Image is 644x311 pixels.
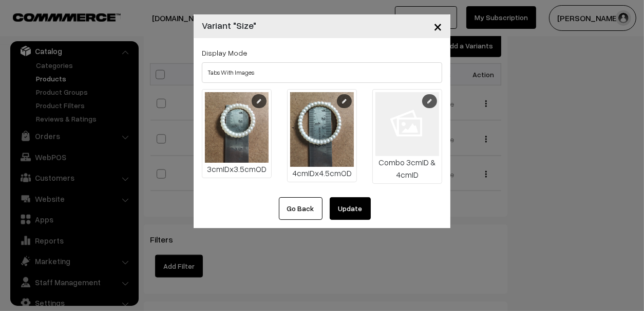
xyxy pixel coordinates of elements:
button: Go Back [279,197,323,220]
label: Display Mode [202,47,247,58]
img: 9k= [205,92,269,163]
img: 2Q== [290,92,354,167]
img: product.jpg [375,92,439,156]
div: Combo 3cmID & 4cmID [375,156,439,181]
h4: Variant "Size" [202,19,256,32]
div: 3cmIDx3.5cmOD [205,163,269,175]
button: Update [330,197,371,220]
div: 4cmIDx4.5cmOD [290,167,354,179]
button: × [425,10,450,42]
